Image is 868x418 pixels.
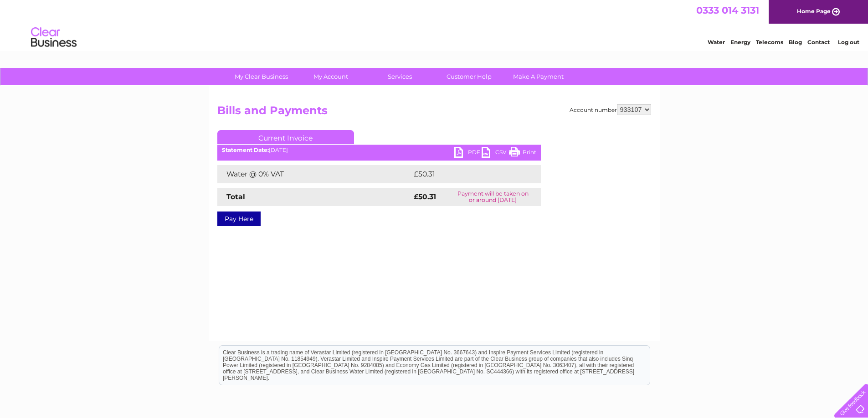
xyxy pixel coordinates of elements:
a: Contact [807,39,830,45]
img: logo.png [31,24,77,51]
div: [DATE] [217,147,541,153]
a: CSV [482,147,509,160]
a: Log out [838,39,859,45]
div: Account number [570,104,651,115]
a: Current Invoice [217,130,354,144]
td: £50.31 [411,165,522,183]
a: My Clear Business [224,68,299,85]
td: Water @ 0% VAT [217,165,411,183]
a: Print [509,147,536,160]
a: Customer Help [431,68,507,85]
a: Energy [730,39,750,45]
b: Statement Date: [222,146,269,153]
td: Payment will be taken on or around [DATE] [445,188,541,206]
a: Water [708,39,725,45]
a: Blog [789,39,802,45]
h2: Bills and Payments [217,104,651,121]
a: Pay Here [217,212,261,226]
div: Clear Business is a trading name of Verastar Limited (registered in [GEOGRAPHIC_DATA] No. 3667643... [219,5,650,44]
a: PDF [454,147,482,160]
a: 0333 014 3131 [696,5,759,16]
strong: Total [226,192,245,201]
a: My Account [293,68,368,85]
a: Services [362,68,437,85]
a: Telecoms [756,39,783,45]
strong: £50.31 [414,192,436,201]
a: Make A Payment [501,68,576,85]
